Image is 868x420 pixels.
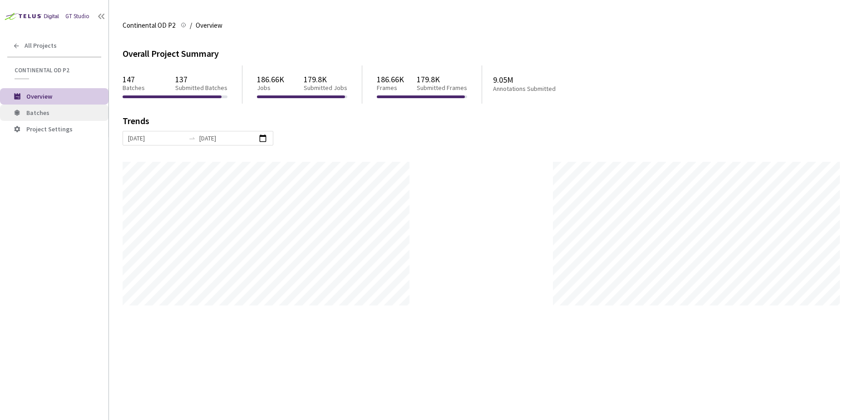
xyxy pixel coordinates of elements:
p: Submitted Batches [175,84,227,92]
span: Project Settings [26,125,73,133]
p: Submitted Jobs [304,84,347,92]
p: Frames [377,84,404,92]
input: End date [199,133,256,143]
p: 179.8K [304,75,347,84]
span: Overview [26,92,52,100]
p: Submitted Frames [417,84,467,92]
p: 137 [175,75,227,84]
li: / [190,20,192,31]
p: 9.05M [493,75,591,85]
span: Continental OD P2 [123,20,175,31]
span: to [188,135,196,142]
span: Overview [196,20,222,31]
p: 186.66K [257,75,284,84]
span: Continental OD P2 [15,66,96,74]
div: GT Studio [65,12,89,21]
p: 147 [123,75,145,84]
p: Jobs [257,84,284,92]
input: Start date [128,133,185,143]
p: 186.66K [377,75,404,84]
p: Batches [123,84,145,92]
span: Batches [26,109,49,117]
p: Annotations Submitted [493,85,591,93]
span: swap-right [188,135,196,142]
div: Overall Project Summary [123,47,854,60]
p: 179.8K [417,75,467,84]
span: All Projects [25,42,57,50]
div: Trends [123,116,842,131]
